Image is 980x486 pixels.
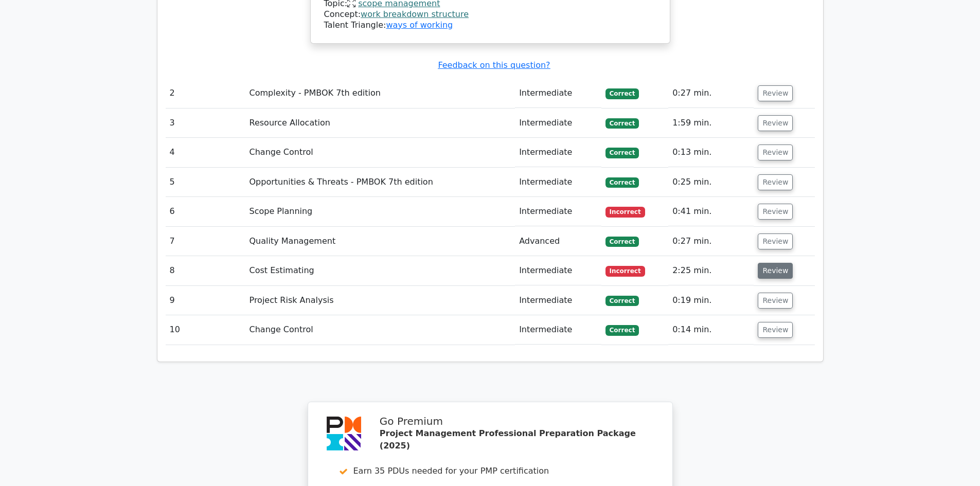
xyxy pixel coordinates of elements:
[758,85,793,101] button: Review
[758,174,793,190] button: Review
[605,148,639,158] span: Correct
[605,266,645,276] span: Incorrect
[668,109,754,138] td: 1:59 min.
[166,168,245,197] td: 5
[515,315,601,345] td: Intermediate
[758,145,793,160] button: Review
[166,197,245,226] td: 6
[245,315,515,345] td: Change Control
[361,9,469,19] a: work breakdown structure
[605,325,639,335] span: Correct
[166,109,245,138] td: 3
[245,286,515,315] td: Project Risk Analysis
[245,197,515,226] td: Scope Planning
[245,256,515,285] td: Cost Estimating
[668,138,754,167] td: 0:13 min.
[605,88,639,99] span: Correct
[668,286,754,315] td: 0:19 min.
[758,115,793,131] button: Review
[166,256,245,285] td: 8
[386,20,453,30] a: ways of working
[515,109,601,138] td: Intermediate
[605,237,639,247] span: Correct
[245,79,515,108] td: Complexity - PMBOK 7th edition
[166,227,245,256] td: 7
[245,109,515,138] td: Resource Allocation
[245,138,515,167] td: Change Control
[166,315,245,345] td: 10
[758,233,793,249] button: Review
[758,263,793,279] button: Review
[605,118,639,129] span: Correct
[515,138,601,167] td: Intermediate
[515,168,601,197] td: Intermediate
[515,256,601,285] td: Intermediate
[166,79,245,108] td: 2
[668,256,754,285] td: 2:25 min.
[668,79,754,108] td: 0:27 min.
[166,286,245,315] td: 9
[605,177,639,188] span: Correct
[166,138,245,167] td: 4
[515,79,601,108] td: Intermediate
[515,227,601,256] td: Advanced
[515,197,601,226] td: Intermediate
[515,286,601,315] td: Intermediate
[605,296,639,306] span: Correct
[605,207,645,217] span: Incorrect
[758,204,793,220] button: Review
[668,315,754,345] td: 0:14 min.
[758,322,793,338] button: Review
[245,168,515,197] td: Opportunities & Threats - PMBOK 7th edition
[758,293,793,309] button: Review
[668,227,754,256] td: 0:27 min.
[324,9,656,20] div: Concept:
[245,227,515,256] td: Quality Management
[668,197,754,226] td: 0:41 min.
[668,168,754,197] td: 0:25 min.
[438,60,550,70] a: Feedback on this question?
